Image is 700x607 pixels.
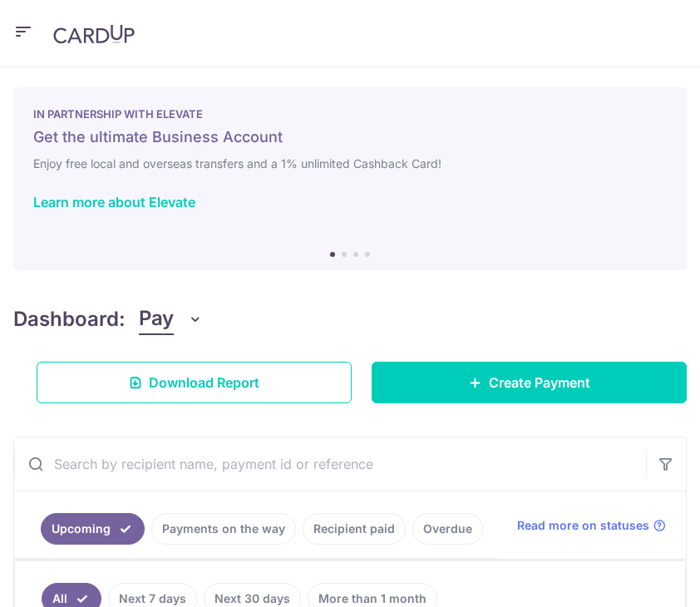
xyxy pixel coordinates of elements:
[14,437,646,491] input: Search by recipient name, payment id or reference
[139,303,174,335] span: Pay
[151,513,296,545] a: Payments on the way
[53,24,135,44] img: CardUp
[33,107,667,121] p: IN PARTNERSHIP WITH ELEVATE
[303,513,406,545] a: Recipient paid
[372,362,687,403] a: Create Payment
[489,373,590,392] span: Create Payment
[33,194,195,210] a: Learn more about Elevate
[517,517,649,534] span: Read more on statuses
[594,557,683,599] iframe: Opens a widget where you can find more information
[149,373,259,392] span: Download Report
[13,304,126,334] h4: Dashboard:
[33,127,667,147] h5: Get the ultimate Business Account
[33,154,667,174] h6: Enjoy free local and overseas transfers and a 1% unlimited Cashback Card!
[37,362,352,403] a: Download Report
[517,517,666,534] a: Read more on statuses
[41,513,145,545] a: Upcoming
[412,513,483,545] a: Overdue
[139,303,203,335] button: Pay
